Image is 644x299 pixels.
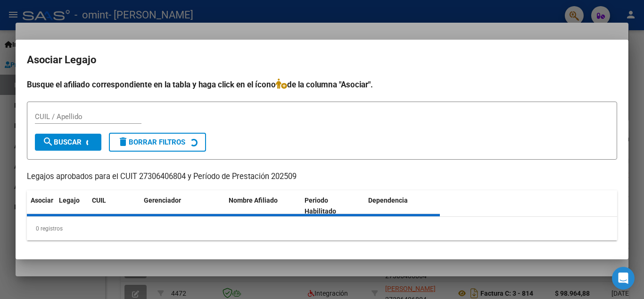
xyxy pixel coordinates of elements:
button: Buscar [35,134,101,151]
span: Dependencia [368,196,408,204]
span: Gerenciador [144,196,181,204]
mat-icon: delete [117,136,129,147]
datatable-header-cell: Asociar [27,190,55,222]
p: Legajos aprobados para el CUIT 27306406804 y Período de Prestación 202509 [27,171,617,183]
div: 0 registros [27,217,617,240]
span: Legajo [59,196,80,204]
span: Periodo Habilitado [305,196,336,215]
datatable-header-cell: Legajo [55,190,88,222]
div: Open Intercom Messenger [612,267,635,290]
span: Borrar Filtros [117,138,185,146]
datatable-header-cell: Dependencia [364,190,440,222]
h2: Asociar Legajo [27,51,617,69]
mat-icon: search [42,136,54,147]
h4: Busque el afiliado correspondiente en la tabla y haga click en el ícono de la columna "Asociar". [27,78,617,91]
datatable-header-cell: Nombre Afiliado [225,190,301,222]
span: Asociar [31,196,53,204]
span: Buscar [42,138,82,146]
datatable-header-cell: CUIL [88,190,140,222]
span: CUIL [92,196,106,204]
datatable-header-cell: Periodo Habilitado [301,190,364,222]
span: Nombre Afiliado [229,196,278,204]
button: Borrar Filtros [109,133,206,152]
datatable-header-cell: Gerenciador [140,190,225,222]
